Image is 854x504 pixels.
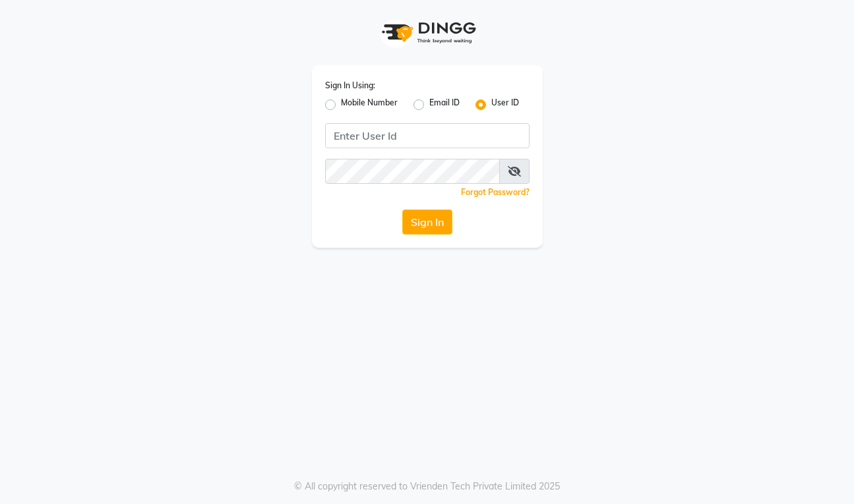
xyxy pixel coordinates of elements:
button: Sign In [402,210,452,235]
input: Username [325,159,500,184]
label: User ID [491,97,519,113]
label: Sign In Using: [325,80,375,92]
label: Mobile Number [341,97,398,113]
img: logo1.svg [375,13,480,52]
input: Username [325,123,530,148]
label: Email ID [429,97,460,113]
a: Forgot Password? [461,187,530,197]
